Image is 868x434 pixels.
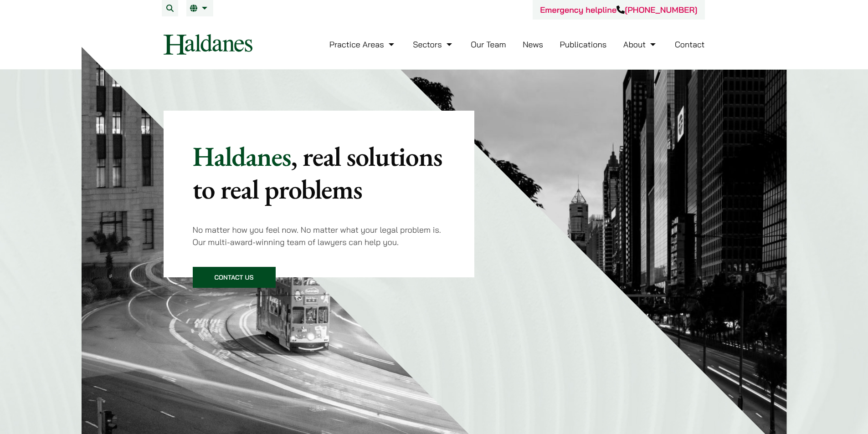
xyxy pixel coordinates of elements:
[193,224,446,248] p: No matter how you feel now. No matter what your legal problem is. Our multi-award-winning team of...
[471,39,506,50] a: Our Team
[523,39,543,50] a: News
[540,5,697,15] a: Emergency helpline[PHONE_NUMBER]
[190,5,210,12] a: EN
[623,39,658,50] a: About
[193,140,446,205] p: Haldanes
[413,39,454,50] a: Sectors
[675,39,705,50] a: Contact
[560,39,607,50] a: Publications
[164,34,252,55] img: Logo of Haldanes
[329,39,396,50] a: Practice Areas
[193,267,276,288] a: Contact Us
[193,138,442,207] mark: , real solutions to real problems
